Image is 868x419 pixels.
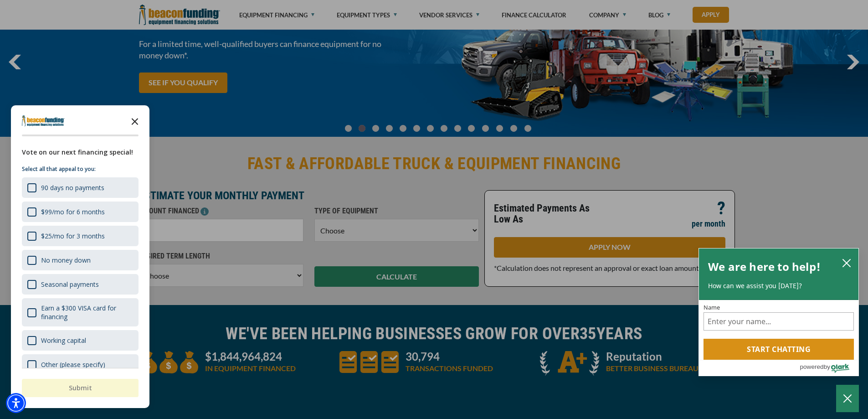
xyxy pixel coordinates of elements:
[41,256,91,264] div: No money down
[704,312,854,331] input: Name
[22,177,139,198] div: 90 days no payments
[22,379,139,397] button: Submit
[41,207,105,216] div: $99/mo for 6 months
[836,385,859,412] button: Close Chatbox
[699,248,859,377] div: olark chatbox
[41,232,105,240] div: $25/mo for 3 months
[41,280,99,289] div: Seasonal payments
[41,183,104,192] div: 90 days no payments
[708,281,849,290] p: How can we assist you [DATE]?
[41,336,86,345] div: Working capital
[800,361,823,372] span: powered
[22,274,139,295] div: Seasonal payments
[22,165,139,174] p: Select all that appeal to you:
[824,361,830,372] span: by
[22,330,139,351] div: Working capital
[22,354,139,375] div: Other (please specify)
[708,258,821,276] h2: We are here to help!
[704,305,854,310] label: Name
[800,360,858,376] a: Powered by Olark
[22,147,139,157] div: Vote on our next financing special!
[126,112,144,130] button: Close the survey
[6,393,26,413] div: Accessibility Menu
[704,339,854,360] button: Start chatting
[839,256,854,269] button: close chatbox
[11,105,149,408] div: Survey
[41,304,133,321] div: Earn a $300 VISA card for financing
[22,250,139,270] div: No money down
[41,360,105,369] div: Other (please specify)
[22,202,139,222] div: $99/mo for 6 months
[22,298,139,326] div: Earn a $300 VISA card for financing
[22,115,65,126] img: Company logo
[22,226,139,246] div: $25/mo for 3 months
